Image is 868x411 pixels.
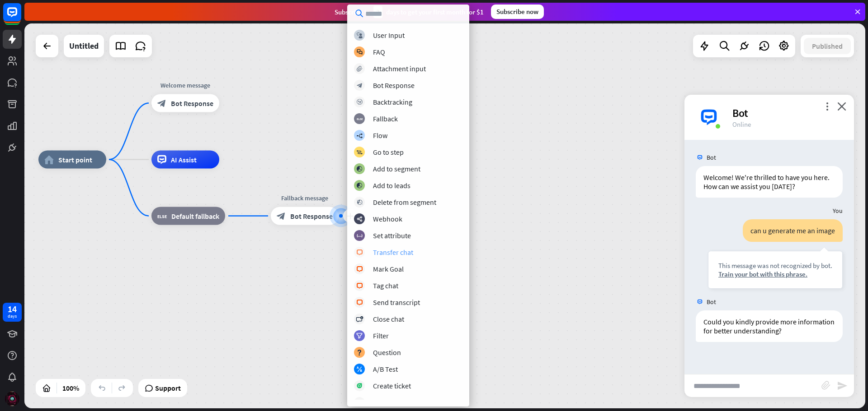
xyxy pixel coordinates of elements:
[707,153,716,162] span: Bot
[718,270,832,278] div: Train your bot with this phrase.
[373,381,411,390] div: Create ticket
[356,133,363,139] i: builder_tree
[373,181,410,190] div: Add to leads
[373,281,398,290] div: Tag chat
[357,99,363,105] i: block_backtracking
[833,207,843,215] span: You
[155,381,181,395] span: Support
[804,38,851,54] button: Published
[277,212,286,221] i: block_bot_response
[356,283,363,289] i: block_livechat
[373,64,426,73] div: Attachment input
[821,381,830,390] i: block_attachment
[373,298,420,307] div: Send transcript
[357,366,363,372] i: block_ab_testing
[837,102,846,111] i: close
[718,261,832,270] div: This message was not recognized by bot.
[373,47,385,56] div: FAQ
[373,314,404,323] div: Close chat
[357,83,363,88] i: block_bot_response
[69,35,99,57] div: Untitled
[732,106,843,120] div: Bot
[373,148,404,157] div: Go to step
[356,149,363,155] i: block_goto
[58,155,92,164] span: Start point
[373,264,404,273] div: Mark Goal
[373,31,405,40] div: User Input
[357,32,363,38] i: block_user_input
[373,231,411,240] div: Set attribute
[356,249,363,255] i: block_livechat
[264,194,345,203] div: Fallback message
[373,164,420,173] div: Add to segment
[60,381,82,395] div: 100%
[373,198,436,207] div: Delete from segment
[8,313,17,319] div: days
[171,99,213,108] span: Bot Response
[373,97,412,106] div: Backtracking
[373,365,398,374] div: A/B Test
[356,166,363,172] i: block_add_to_segment
[3,303,22,322] a: 14 days
[373,248,413,257] div: Transfer chat
[373,214,402,223] div: Webhook
[357,233,363,239] i: block_set_attribute
[373,331,389,340] div: Filter
[347,213,354,219] i: plus
[732,120,843,129] div: Online
[707,298,716,306] span: Bot
[696,166,843,198] div: Welcome! We're thrilled to have you here. How can we assist you [DATE]?
[357,350,362,356] i: block_question
[837,380,848,391] i: send
[357,49,363,55] i: block_faq
[145,81,226,90] div: Welcome message
[823,102,831,111] i: more_vert
[290,212,333,221] span: Bot Response
[356,183,363,189] i: block_add_to_segment
[373,131,387,140] div: Flow
[357,199,363,205] i: block_delete_from_segment
[171,155,197,164] span: AI Assist
[491,5,544,19] div: Subscribe now
[157,212,167,221] i: block_fallback
[356,266,363,272] i: block_livechat
[8,305,17,313] div: 14
[373,114,398,123] div: Fallback
[7,4,34,31] button: Open LiveChat chat widget
[356,333,363,339] i: filter
[171,212,219,221] span: Default fallback
[157,99,166,108] i: block_bot_response
[356,300,363,305] i: block_livechat
[696,310,843,342] div: Could you kindly provide more information for better understanding?
[357,216,363,222] i: webhooks
[357,66,363,72] i: block_attachment
[373,348,401,357] div: Question
[357,116,363,122] i: block_fallback
[44,155,54,164] i: home_2
[335,6,484,18] div: Subscribe in days to get your first month for $1
[743,219,843,242] div: can u generate me an image
[373,81,415,90] div: Bot Response
[373,398,409,407] div: Add contact
[356,316,363,322] i: block_close_chat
